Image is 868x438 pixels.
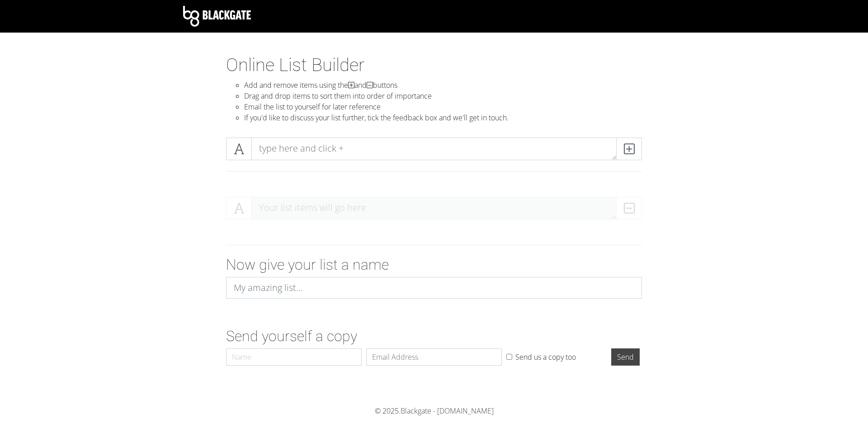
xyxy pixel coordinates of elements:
div: © 2025. [183,405,685,416]
input: Email Address [366,348,502,366]
li: Email the list to yourself for later reference [244,101,642,112]
li: If you'd like to discuss your list further, tick the feedback box and we'll get in touch. [244,112,642,123]
input: My amazing list... [226,277,642,299]
img: Blackgate [183,6,251,27]
h2: Now give your list a name [226,256,642,273]
label: Send us a copy too [515,352,576,362]
a: Blackgate - [DOMAIN_NAME] [401,406,494,416]
li: Drag and drop items to sort them into order of importance [244,90,642,101]
input: Send [611,348,640,366]
input: Name [226,348,362,366]
h2: Send yourself a copy [226,328,642,345]
li: Add and remove items using the and buttons [244,80,642,90]
h1: Online List Builder [226,54,642,76]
